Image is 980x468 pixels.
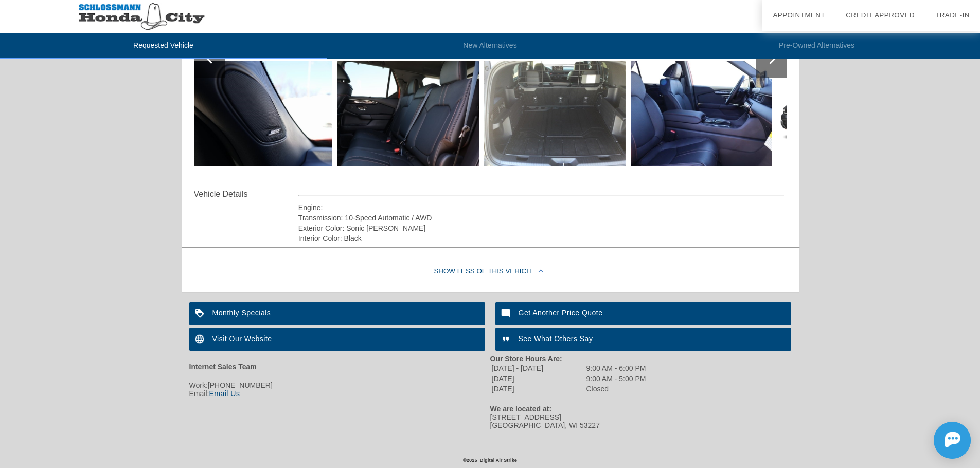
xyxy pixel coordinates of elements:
a: Credit Approved [846,11,915,19]
a: Visit Our Website [189,328,485,351]
div: Work: [189,381,490,389]
a: See What Others Say [495,328,791,351]
a: Appointment [773,11,825,19]
strong: Our Store Hours Are: [490,354,562,363]
div: Show Less of this Vehicle [182,251,799,292]
a: Monthly Specials [189,302,485,325]
td: 9:00 AM - 6:00 PM [586,364,647,373]
td: [DATE] [491,384,585,394]
a: Trade-In [935,11,970,19]
td: [DATE] [491,374,585,383]
div: Transmission: 10-Speed Automatic / AWD [298,213,785,223]
td: Closed [586,384,647,394]
img: ic_language_white_24dp_2x.png [189,328,212,351]
li: Pre-Owned Alternatives [653,33,980,59]
span: [PHONE_NUMBER] [208,381,273,389]
img: 27.jpg [484,61,626,166]
a: Get Another Price Quote [495,302,791,325]
img: 29.jpg [631,61,772,166]
div: Email: [189,389,490,398]
img: ic_mode_comment_white_24dp_2x.png [495,302,519,325]
div: Exterior Color: Sonic [PERSON_NAME] [298,223,785,233]
img: ic_loyalty_white_24dp_2x.png [189,302,212,325]
img: 23.jpg [191,61,332,166]
td: [DATE] - [DATE] [491,364,585,373]
iframe: Chat Assistance [887,413,980,468]
strong: Internet Sales Team [189,363,257,371]
li: New Alternatives [327,33,653,59]
div: [STREET_ADDRESS] [GEOGRAPHIC_DATA], WI 53227 [490,413,791,429]
img: cc_2026hos011955623_03_1280_gy.png [777,61,919,166]
img: ic_format_quote_white_24dp_2x.png [495,328,519,351]
div: Interior Color: Black [298,233,785,244]
img: 25.jpg [337,61,479,166]
div: Engine: [298,202,785,213]
td: 9:00 AM - 5:00 PM [586,374,647,383]
div: Vehicle Details [194,188,298,200]
a: Email Us [209,389,240,398]
strong: We are located at: [490,405,552,413]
